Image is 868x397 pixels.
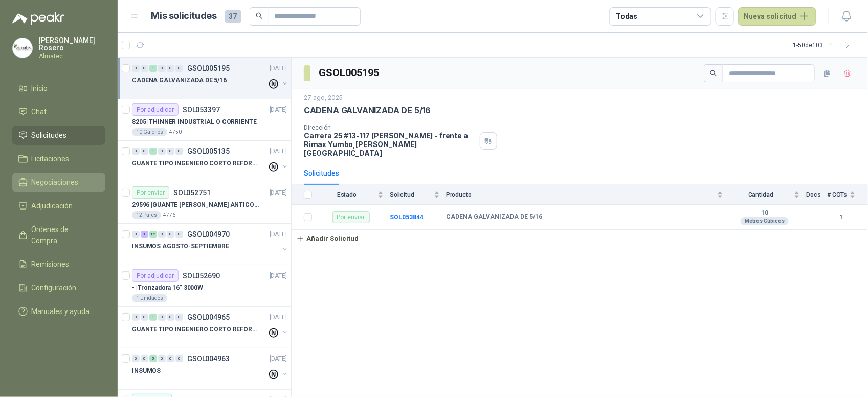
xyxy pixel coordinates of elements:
b: 1 [827,213,856,222]
a: Chat [12,102,105,121]
div: Solicitudes [304,168,339,179]
p: 29596 | GUANTE [PERSON_NAME] ANTICORTE NIV 5 TALLA L [132,200,259,210]
p: GSOL005195 [187,65,230,72]
p: [DATE] [270,354,287,364]
div: 0 [141,355,148,362]
a: 0 0 1 0 0 0 GSOL005195[DATE] CADENA GALVANIZADA DE 5/16 [132,62,289,95]
p: GUANTE TIPO INGENIERO CORTO REFORZADO [132,159,259,169]
p: GSOL004970 [187,231,230,238]
img: Company Logo [13,38,32,58]
a: Por enviarSOL052751[DATE] 29596 |GUANTE [PERSON_NAME] ANTICORTE NIV 5 TALLA L12 Pares4776 [118,182,291,224]
span: Solicitud [390,191,432,198]
div: 10 Galones [132,128,167,136]
div: Metros Cúbicos [741,217,789,225]
span: Manuales y ayuda [32,306,90,317]
button: Añadir Solicitud [292,230,363,247]
span: # COTs [827,191,848,198]
div: 1 [149,65,157,72]
div: 0 [132,314,140,321]
div: 0 [158,314,166,321]
p: SOL052690 [183,272,220,279]
div: 0 [132,355,140,362]
p: Almatec [39,53,105,59]
div: 0 [175,231,183,238]
a: Por adjudicarSOL053397[DATE] 8205 |THINNER INDUSTRIAL O CORRIENTE10 Galones4750 [118,99,291,141]
div: 1 [149,314,157,321]
a: Por adjudicarSOL052690[DATE] - |Tronzadora 16” 3000W1 Unidades- [118,265,291,307]
span: Remisiones [32,259,70,270]
p: CADENA GALVANIZADA DE 5/16 [304,105,431,116]
p: GUANTE TIPO INGENIERO CORTO REFORZADO [132,325,259,335]
div: 0 [132,65,140,72]
div: 0 [141,65,148,72]
div: 1 [141,231,148,238]
a: Órdenes de Compra [12,220,105,250]
a: Adjudicación [12,196,105,216]
a: Negociaciones [12,173,105,192]
th: Producto [446,185,729,205]
span: search [710,70,717,77]
div: 12 Pares [132,211,161,219]
a: Licitaciones [12,149,105,169]
div: 0 [132,231,140,238]
p: [DATE] [270,147,287,156]
th: # COTs [827,185,868,205]
p: SOL053397 [183,106,220,113]
h1: Mis solicitudes [151,9,217,24]
th: Solicitud [390,185,446,205]
div: Por enviar [132,186,169,199]
div: 0 [175,65,183,72]
th: Docs [806,185,827,205]
p: GSOL004963 [187,355,230,362]
b: CADENA GALVANIZADA DE 5/16 [446,213,542,221]
span: Órdenes de Compra [32,224,96,246]
div: 0 [158,355,166,362]
div: 0 [167,148,174,155]
a: Añadir Solicitud [292,230,868,247]
span: Adjudicación [32,200,73,212]
p: SOL052751 [173,189,211,196]
th: Cantidad [729,185,806,205]
th: Estado [318,185,390,205]
p: 8205 | THINNER INDUSTRIAL O CORRIENTE [132,117,257,127]
a: Manuales y ayuda [12,302,105,321]
p: CADENA GALVANIZADA DE 5/16 [132,76,227,86]
p: Dirección [304,124,476,131]
div: 0 [158,65,166,72]
div: 0 [141,148,148,155]
p: [DATE] [270,229,287,239]
p: - [169,294,171,302]
div: 0 [158,148,166,155]
p: [DATE] [270,271,287,281]
div: 0 [175,355,183,362]
a: Inicio [12,78,105,98]
span: Solicitudes [32,130,67,141]
a: 0 0 1 0 0 0 GSOL004965[DATE] GUANTE TIPO INGENIERO CORTO REFORZADO [132,311,289,344]
button: Nueva solicitud [738,7,816,26]
div: 0 [132,148,140,155]
div: Todas [616,11,637,22]
div: 0 [167,65,174,72]
p: 4776 [163,211,175,219]
p: 4750 [169,128,182,136]
p: GSOL004965 [187,314,230,321]
p: GSOL005135 [187,148,230,155]
div: 0 [175,314,183,321]
a: Remisiones [12,255,105,274]
span: 37 [225,10,241,23]
span: Producto [446,191,715,198]
a: Solicitudes [12,126,105,145]
div: Por adjudicar [132,103,179,116]
p: - | Tronzadora 16” 3000W [132,283,203,293]
div: 0 [167,355,174,362]
div: 0 [167,231,174,238]
a: Configuración [12,278,105,298]
p: INSUMOS AGOSTO-SEPTIEMBRE [132,242,229,252]
h3: GSOL005195 [319,65,381,81]
img: Logo peakr [12,12,64,25]
p: [DATE] [270,105,287,115]
p: [DATE] [270,312,287,322]
p: 27 ago, 2025 [304,93,343,103]
div: Por adjudicar [132,269,179,282]
span: Cantidad [729,191,792,198]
